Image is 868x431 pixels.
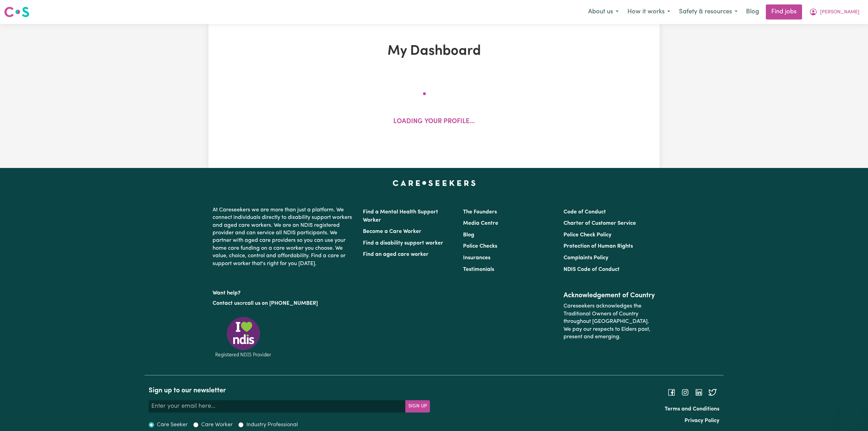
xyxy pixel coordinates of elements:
p: Loading your profile... [393,117,475,127]
a: Blog [742,4,763,19]
p: Want help? [213,287,355,297]
h2: Acknowledgement of Country [564,291,655,300]
button: About us [584,5,623,19]
a: Find a disability support worker [363,240,443,246]
span: [PERSON_NAME] [820,9,859,16]
p: or [213,297,355,310]
p: At Careseekers we are more than just a platform. We connect individuals directly to disability su... [213,204,355,270]
a: Terms and Conditions [665,406,719,412]
a: Police Checks [463,244,497,249]
a: Privacy Policy [684,418,719,423]
a: Complaints Policy [564,255,608,261]
a: call us on [PHONE_NUMBER] [245,301,318,306]
a: Charter of Customer Service [564,221,636,226]
label: Care Seeker [157,421,188,429]
label: Care Worker [201,421,233,429]
a: Follow Careseekers on Twitter [708,390,717,395]
a: Follow Careseekers on Facebook [667,390,676,395]
a: Blog [463,232,474,238]
a: Protection of Human Rights [564,244,633,249]
a: Code of Conduct [564,209,606,215]
a: Media Centre [463,221,498,226]
a: Find jobs [766,4,802,19]
a: Careseekers logo [4,4,29,20]
a: Follow Careseekers on LinkedIn [695,390,703,395]
button: How it works [623,5,675,19]
a: NDIS Code of Conduct [564,267,620,272]
a: Follow Careseekers on Instagram [681,390,689,395]
a: Find an aged care worker [363,252,429,257]
img: Registered NDIS provider [213,316,274,358]
button: Safety & resources [675,5,742,19]
a: Careseekers home page [393,180,476,186]
button: Subscribe [405,400,430,413]
iframe: Button to launch messaging window [841,404,863,426]
button: My Account [805,5,864,19]
a: Insurances [463,255,490,261]
a: Police Check Policy [564,232,611,238]
a: Testimonials [463,267,494,272]
h1: My Dashboard [288,43,580,60]
img: Careseekers logo [4,6,29,18]
input: Enter your email here... [149,400,406,413]
a: Contact us [213,301,240,306]
a: Become a Care Worker [363,229,421,234]
a: The Founders [463,209,497,215]
p: Careseekers acknowledges the Traditional Owners of Country throughout [GEOGRAPHIC_DATA]. We pay o... [564,300,655,343]
h2: Sign up to our newsletter [149,387,430,395]
a: Find a Mental Health Support Worker [363,209,438,223]
label: Industry Professional [246,421,298,429]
